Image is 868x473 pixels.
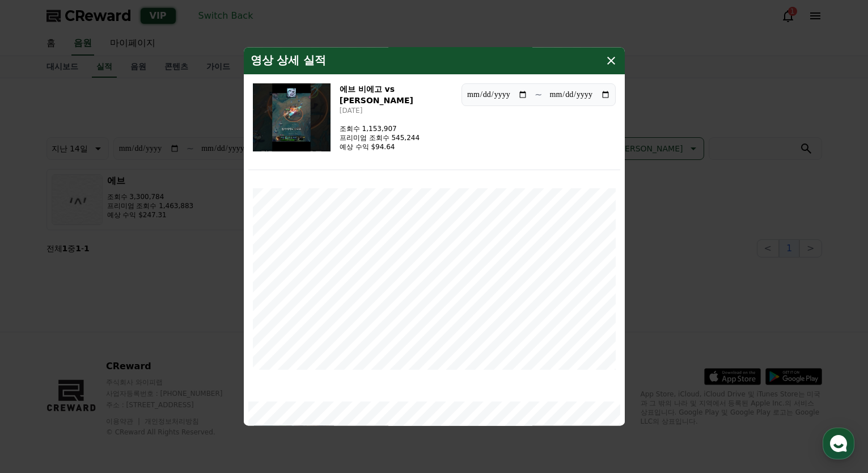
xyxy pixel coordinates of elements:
span: 대화 [104,377,117,386]
p: [DATE] [340,106,452,115]
a: 대화 [75,360,146,388]
p: 조회수 1,153,907 [340,124,420,133]
p: 프리미엄 조회수 545,244 [340,133,420,142]
span: 홈 [36,377,43,386]
div: modal [244,47,625,425]
a: 홈 [3,360,75,388]
h4: 영상 상세 실적 [251,54,327,67]
p: ~ [535,88,542,102]
span: 설정 [175,377,189,386]
a: 설정 [146,360,218,388]
img: 에브 비에고 vs 칸 잭스 [253,83,331,151]
p: 예상 수익 $94.64 [340,142,420,151]
h3: 에브 비에고 vs [PERSON_NAME] [340,83,452,106]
